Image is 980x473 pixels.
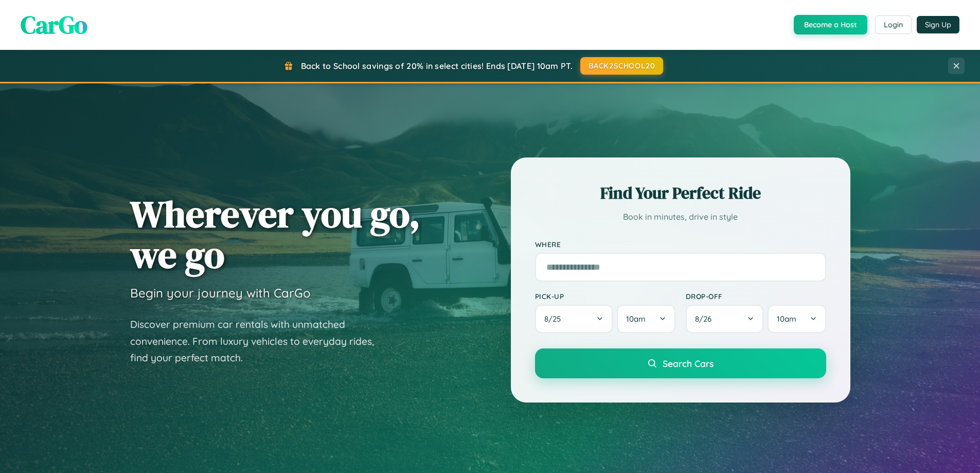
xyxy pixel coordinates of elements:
span: CarGo [21,8,87,42]
h1: Wherever you go, we go [130,194,420,275]
span: Back to School savings of 20% in select cities! Ends [DATE] 10am PT. [301,61,573,71]
button: 10am [768,305,826,333]
button: 8/26 [686,305,764,333]
span: 8 / 26 [695,314,717,324]
button: Sign Up [917,16,959,33]
span: 10am [626,314,646,324]
button: 10am [617,305,675,333]
p: Discover premium car rentals with unmatched convenience. From luxury vehicles to everyday rides, ... [130,316,387,366]
h3: Begin your journey with CarGo [130,285,311,301]
label: Pick-up [535,292,675,301]
label: Drop-off [686,292,826,301]
span: 10am [777,314,796,324]
button: Login [875,15,912,34]
span: Search Cars [663,358,714,369]
span: 8 / 25 [544,314,566,324]
label: Where [535,240,826,249]
button: Search Cars [535,348,826,378]
p: Book in minutes, drive in style [535,209,826,224]
button: 8/25 [535,305,613,333]
button: BACK2SCHOOL20 [580,57,663,75]
h2: Find Your Perfect Ride [535,182,826,204]
button: Become a Host [794,15,867,34]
